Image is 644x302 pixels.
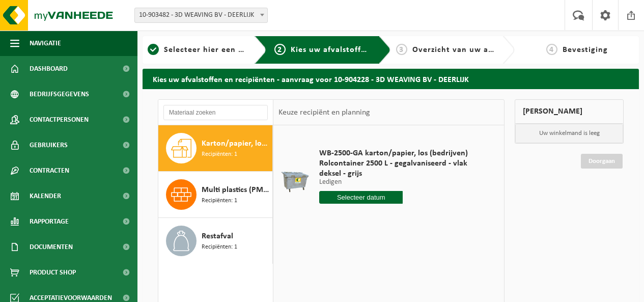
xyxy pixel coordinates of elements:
[412,46,520,54] span: Overzicht van uw aanvraag
[158,125,273,172] button: Karton/papier, los (bedrijven) Recipiënten: 1
[30,260,76,285] span: Product Shop
[202,230,233,242] span: Restafval
[143,69,639,89] h2: Kies uw afvalstoffen en recipiënten - aanvraag voor 10-904228 - 3D WEAVING BV - DEERLIJK
[135,8,267,22] span: 10-903482 - 3D WEAVING BV - DEERLIJK
[148,44,246,56] a: 1Selecteer hier een vestiging
[319,148,486,158] span: WB-2500-GA karton/papier, los (bedrijven)
[30,234,73,260] span: Documenten
[163,105,268,120] input: Materiaal zoeken
[30,183,61,209] span: Kalender
[30,56,68,81] span: Dashboard
[396,44,407,55] span: 3
[581,154,623,169] a: Doorgaan
[563,46,608,54] span: Bevestiging
[30,158,69,183] span: Contracten
[30,81,89,107] span: Bedrijfsgegevens
[164,46,274,54] span: Selecteer hier een vestiging
[202,138,270,150] span: Karton/papier, los (bedrijven)
[515,99,624,124] div: [PERSON_NAME]
[158,172,273,218] button: Multi plastics (PMD/harde kunststoffen/spanbanden/EPS/folie naturel/folie gemengd) Recipiënten: 1
[273,100,375,125] div: Keuze recipiënt en planning
[30,132,68,158] span: Gebruikers
[134,8,268,23] span: 10-903482 - 3D WEAVING BV - DEERLIJK
[158,218,273,264] button: Restafval Recipiënten: 1
[319,158,486,179] span: Rolcontainer 2500 L - gegalvaniseerd - vlak deksel - grijs
[202,184,270,196] span: Multi plastics (PMD/harde kunststoffen/spanbanden/EPS/folie naturel/folie gemengd)
[30,209,69,234] span: Rapportage
[202,242,237,252] span: Recipiënten: 1
[274,44,286,55] span: 2
[291,46,431,54] span: Kies uw afvalstoffen en recipiënten
[30,31,61,56] span: Navigatie
[202,196,237,206] span: Recipiënten: 1
[202,150,237,159] span: Recipiënten: 1
[515,124,623,143] p: Uw winkelmand is leeg
[319,191,403,204] input: Selecteer datum
[148,44,159,55] span: 1
[546,44,557,55] span: 4
[319,179,486,186] p: Ledigen
[30,107,89,132] span: Contactpersonen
